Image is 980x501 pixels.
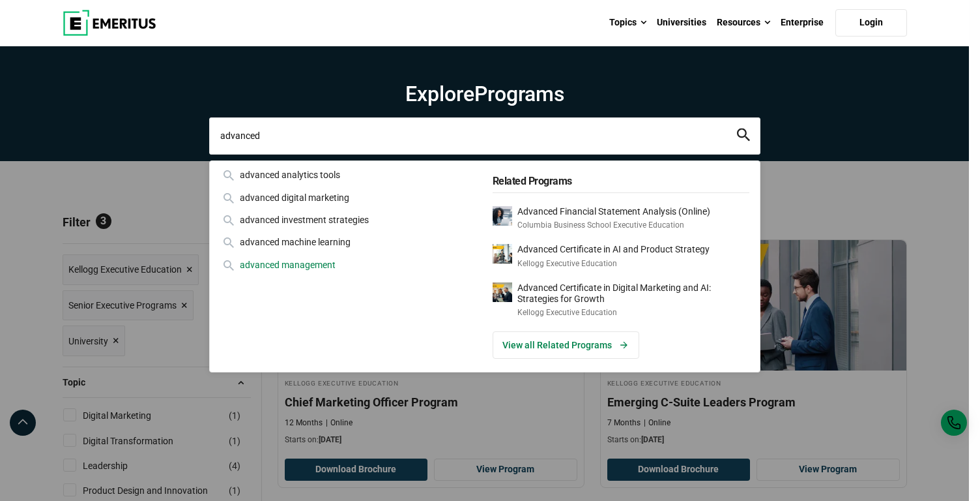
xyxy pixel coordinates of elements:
span: Programs [474,82,564,106]
a: Advanced Certificate in Digital Marketing and AI: Strategies for GrowthKellogg Executive Education [493,282,749,318]
a: View all Related Programs [493,331,639,359]
a: Login [835,9,907,37]
input: search-page [209,117,760,154]
div: advanced digital marketing [220,190,477,205]
p: Advanced Financial Statement Analysis (Online) [517,206,710,217]
p: Columbia Business School Executive Education [517,220,710,231]
img: Advanced Certificate in Digital Marketing and AI: Strategies for Growth [493,282,512,302]
h5: Related Programs [493,168,749,192]
button: search [737,129,750,144]
p: Advanced Certificate in Digital Marketing and AI: Strategies for Growth [517,282,749,305]
p: Kellogg Executive Education [517,258,710,269]
div: advanced investment strategies [220,213,477,227]
a: Advanced Certificate in AI and Product StrategyKellogg Executive Education [493,244,749,269]
div: advanced management [220,258,477,272]
div: advanced analytics tools [220,168,477,182]
img: Advanced Financial Statement Analysis (Online) [493,206,512,226]
div: advanced machine learning [220,235,477,249]
a: search [737,132,750,144]
p: Kellogg Executive Education [517,307,749,318]
a: Advanced Financial Statement Analysis (Online)Columbia Business School Executive Education [493,206,749,232]
p: Advanced Certificate in AI and Product Strategy [517,244,710,255]
img: Advanced Certificate in AI and Product Strategy [493,244,512,264]
h1: Explore [209,81,760,107]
